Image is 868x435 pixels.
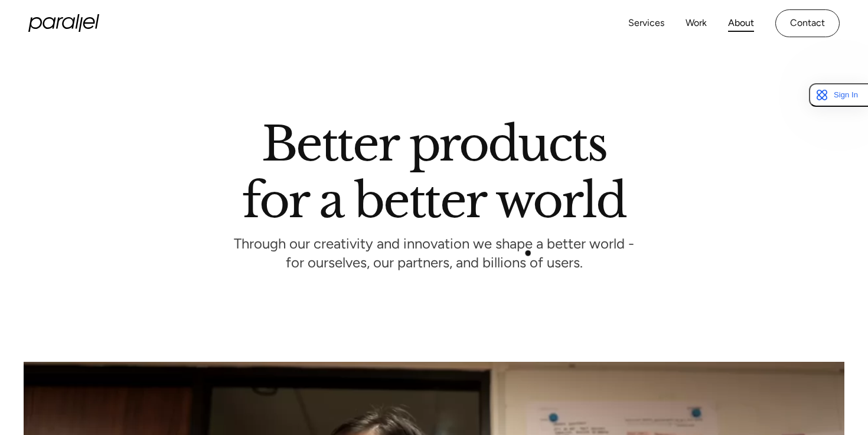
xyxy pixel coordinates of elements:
p: Through our creativity and innovation we shape a better world - for ourselves, our partners, and ... [234,238,634,271]
a: Contact [775,9,840,37]
a: home [28,14,99,32]
a: Services [628,15,664,32]
h1: Better products for a better world [242,127,625,218]
a: About [728,15,754,32]
a: Work [686,15,707,32]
